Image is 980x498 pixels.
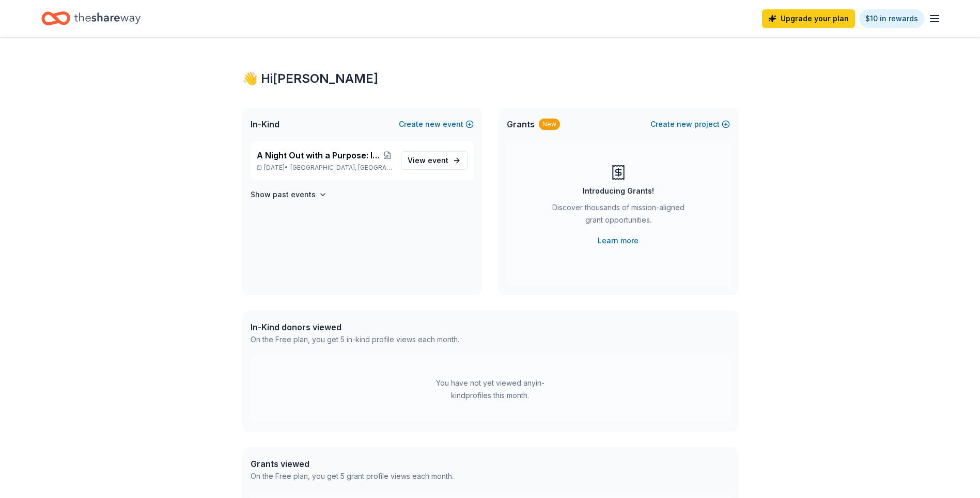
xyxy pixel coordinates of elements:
p: [DATE] • [257,164,393,172]
div: Introducing Grants! [583,185,654,197]
span: new [425,118,441,130]
div: In-Kind donors viewed [251,321,459,333]
button: Createnewevent [399,118,474,130]
span: In-Kind [251,118,279,130]
div: On the Free plan, you get 5 grant profile views each month. [251,470,454,482]
button: Createnewproject [650,118,730,130]
span: A Night Out with a Purpose: Inaugural BASIS Charter Schools Gala [257,149,383,162]
a: Home [41,6,141,31]
button: Show past events [251,188,327,201]
div: Discover thousands of mission-aligned grant opportunities. [548,201,689,230]
div: 👋 Hi [PERSON_NAME] [242,70,738,87]
a: Upgrade your plan [762,9,855,28]
span: View [408,154,448,167]
a: $10 in rewards [859,9,924,28]
div: New [539,119,560,130]
div: Grants viewed [251,458,454,470]
h4: Show past events [251,188,316,201]
span: [GEOGRAPHIC_DATA], [GEOGRAPHIC_DATA] [290,164,392,172]
a: View event [401,151,468,170]
div: You have not yet viewed any in-kind profiles this month. [426,377,555,402]
a: Learn more [598,235,639,247]
span: event [428,156,448,165]
div: On the Free plan, you get 5 in-kind profile views each month. [251,333,459,346]
span: new [677,118,692,130]
span: Grants [507,118,535,130]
